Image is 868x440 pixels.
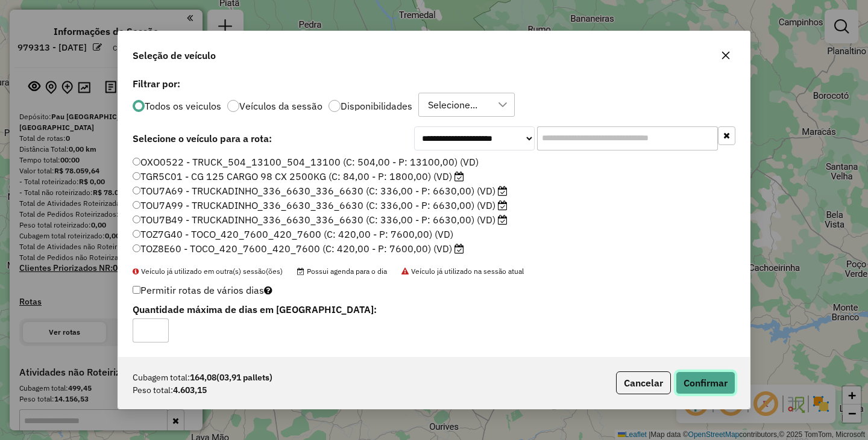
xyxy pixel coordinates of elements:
[133,302,530,317] label: Quantidade máxima de dias em [GEOGRAPHIC_DATA]:
[133,155,479,169] label: OXO0522 - TRUCK_504_13100_504_13100 (C: 504,00 - P: 13100,00) (VD)
[676,371,735,394] button: Confirmar
[133,198,508,212] label: TOU7A99 - TRUCKADINHO_336_6630_336_6630 (C: 336,00 - P: 6630,00) (VD)
[133,76,735,91] label: Filtrar por:
[454,172,464,181] i: Possui agenda para o dia
[616,371,671,394] button: Cancelar
[341,101,412,111] label: Disponibilidades
[498,186,508,196] i: Possui agenda para o dia
[133,184,508,198] label: TOU7A69 - TRUCKADINHO_336_6630_336_6630 (C: 336,00 - P: 6630,00) (VD)
[133,172,140,180] input: TGR5C01 - CG 125 CARGO 98 CX 2500KG (C: 84,00 - P: 1800,00) (VD)
[190,371,272,384] strong: 164,08
[173,384,207,397] strong: 4.603,15
[454,244,464,253] i: Possui agenda para o dia
[133,158,140,166] input: OXO0522 - TRUCK_504_13100_504_13100 (C: 504,00 - P: 13100,00) (VD)
[133,201,140,209] input: TOU7A99 - TRUCKADINHO_336_6630_336_6630 (C: 336,00 - P: 6630,00) (VD)
[133,279,272,302] label: Permitir rotas de vários dias
[133,215,140,223] input: TOU7B49 - TRUCKADINHO_336_6630_336_6630 (C: 336,00 - P: 6630,00) (VD)
[133,227,453,241] label: TOZ7G40 - TOCO_420_7600_420_7600 (C: 420,00 - P: 7600,00) (VD)
[133,132,272,144] strong: Selecione o veículo para a rota:
[133,244,140,252] input: TOZ8E60 - TOCO_420_7600_420_7600 (C: 420,00 - P: 7600,00) (VD)
[133,169,464,184] label: TGR5C01 - CG 125 CARGO 98 CX 2500KG (C: 84,00 - P: 1800,00) (VD)
[133,384,173,397] span: Peso total:
[264,285,272,295] i: Selecione pelo menos um veículo
[498,200,508,210] i: Possui agenda para o dia
[401,267,524,276] span: Veículo já utilizado na sessão atual
[133,230,140,238] input: TOZ7G40 - TOCO_420_7600_420_7600 (C: 420,00 - P: 7600,00) (VD)
[133,48,216,63] span: Seleção de veículo
[498,215,508,225] i: Possui agenda para o dia
[216,372,272,383] span: (03,91 pallets)
[297,267,387,276] span: Possui agenda para o dia
[133,241,464,256] label: TOZ8E60 - TOCO_420_7600_420_7600 (C: 420,00 - P: 7600,00) (VD)
[133,286,140,294] input: Permitir rotas de vários dias
[133,371,190,384] span: Cubagem total:
[145,101,221,111] label: Todos os veiculos
[133,187,140,194] input: TOU7A69 - TRUCKADINHO_336_6630_336_6630 (C: 336,00 - P: 6630,00) (VD)
[239,101,322,111] label: Veículos da sessão
[424,93,482,116] div: Selecione...
[133,212,508,227] label: TOU7B49 - TRUCKADINHO_336_6630_336_6630 (C: 336,00 - P: 6630,00) (VD)
[133,267,283,276] span: Veículo já utilizado em outra(s) sessão(ões)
